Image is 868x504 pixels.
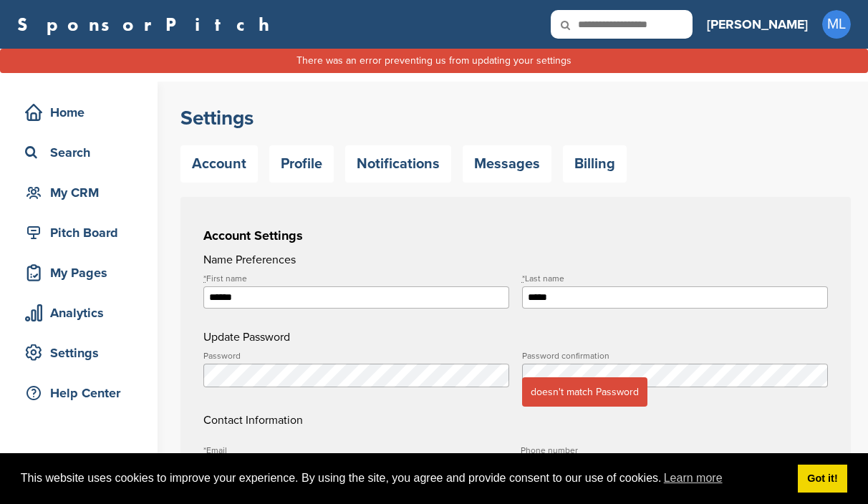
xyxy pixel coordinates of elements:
[203,445,206,455] abbr: required
[21,260,143,286] div: My Pages
[522,274,828,283] label: Last name
[21,300,143,326] div: Analytics
[14,256,143,289] a: My Pages
[21,340,143,366] div: Settings
[522,352,828,360] label: Password confirmation
[21,380,143,406] div: Help Center
[811,447,857,493] iframe: Button to launch messaging window
[14,336,143,369] a: Settings
[522,377,647,407] span: doesn't match Password
[21,220,143,246] div: Pitch Board
[522,273,525,283] abbr: required
[203,251,828,268] h4: Name Preferences
[14,377,143,409] a: Help Center
[822,10,851,39] span: ML
[21,140,143,165] div: Search
[798,465,847,493] a: dismiss cookie message
[14,296,143,329] a: Analytics
[521,446,827,455] label: Phone number
[21,180,143,205] div: My CRM
[203,274,509,283] label: First name
[21,467,786,489] span: This website uses cookies to improve your experience. By using the site, you agree and provide co...
[14,216,143,249] a: Pitch Board
[14,96,143,129] a: Home
[14,136,143,169] a: Search
[203,352,509,360] label: Password
[662,467,725,489] a: learn more about cookies
[463,145,551,183] a: Messages
[180,105,851,131] h2: Settings
[203,226,828,246] h3: Account Settings
[345,145,451,183] a: Notifications
[180,145,258,183] a: Account
[14,176,143,209] a: My CRM
[707,14,808,34] h3: [PERSON_NAME]
[203,329,828,346] h4: Update Password
[21,100,143,125] div: Home
[203,352,828,429] h4: Contact Information
[563,145,627,183] a: Billing
[203,446,510,455] label: Email
[269,145,334,183] a: Profile
[17,15,279,34] a: SponsorPitch
[707,9,808,40] a: [PERSON_NAME]
[203,273,206,283] abbr: required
